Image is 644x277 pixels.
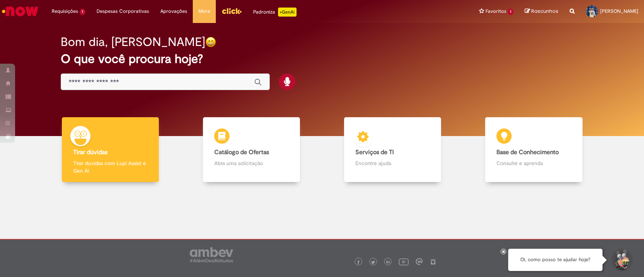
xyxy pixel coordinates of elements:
[610,249,633,271] button: Iniciar Conversa de Suporte
[430,258,437,265] img: logo_footer_naosei.png
[160,8,187,15] span: Aprovações
[508,249,603,271] div: Oi, como posso te ajudar hoje?
[416,258,423,265] img: logo_footer_workplace.png
[52,8,78,15] span: Requisições
[221,5,242,17] img: click_logo_yellow_360x200.png
[190,247,233,262] img: logo_footer_ambev_rotulo_gray.png
[496,148,559,156] b: Base de Conhecimento
[214,159,289,167] p: Abra uma solicitação
[355,148,394,156] b: Serviços de TI
[80,9,85,15] span: 1
[322,117,463,182] a: Serviços de TI Encontre ajuda
[61,35,205,49] h2: Bom dia, [PERSON_NAME]
[1,4,40,19] img: ServiceNow
[73,148,108,156] b: Tirar dúvidas
[205,37,216,47] img: happy-face.png
[278,8,297,17] p: +GenAi
[40,117,181,182] a: Tirar dúvidas Tirar dúvidas com Lupi Assist e Gen Ai
[371,260,375,264] img: logo_footer_twitter.png
[198,8,210,15] span: More
[181,117,322,182] a: Catálogo de Ofertas Abra uma solicitação
[463,117,604,182] a: Base de Conhecimento Consulte e aprenda
[508,9,513,15] span: 1
[496,159,571,167] p: Consulte e aprenda
[357,260,360,264] img: logo_footer_facebook.png
[386,260,390,265] img: logo_footer_linkedin.png
[253,8,297,17] div: Padroniza
[531,8,558,15] span: Rascunhos
[525,8,558,15] a: Rascunhos
[486,8,506,15] span: Favoritos
[355,159,430,167] p: Encontre ajuda
[214,148,269,156] b: Catálogo de Ofertas
[600,8,638,14] span: [PERSON_NAME]
[73,159,148,174] p: Tirar dúvidas com Lupi Assist e Gen Ai
[97,8,149,15] span: Despesas Corporativas
[61,52,583,66] h2: O que você procura hoje?
[399,257,409,266] img: logo_footer_youtube.png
